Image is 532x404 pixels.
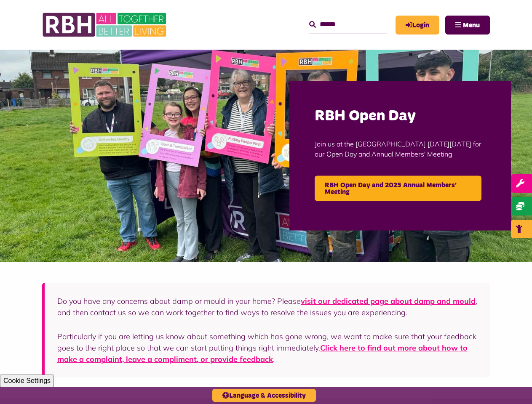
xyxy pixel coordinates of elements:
[315,126,486,172] p: Join us at the [GEOGRAPHIC_DATA] [DATE][DATE] for our Open Day and Annual Members' Meeting
[463,22,480,29] span: Menu
[57,331,477,365] p: Particularly if you are letting us know about something which has gone wrong, we want to make sur...
[315,176,481,201] a: RBH Open Day and 2025 Annual Members' Meeting
[42,8,168,41] img: RBH
[445,16,490,35] button: Navigation
[301,296,476,306] a: visit our dedicated page about damp and mould
[315,106,486,126] h2: RBH Open Day
[212,389,316,402] button: Language & Accessibility
[57,295,477,318] p: Do you have any concerns about damp or mould in your home? Please , and then contact us so we can...
[396,16,439,35] a: MyRBH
